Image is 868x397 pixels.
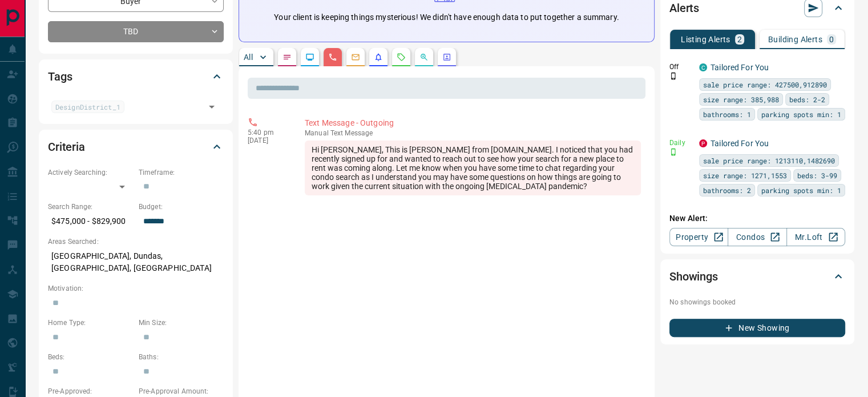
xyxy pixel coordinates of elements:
p: New Alert: [669,212,845,224]
p: Text Message [305,129,641,137]
h2: Showings [669,267,718,286]
p: Beds: [48,352,133,362]
span: parking spots min: 1 [761,185,841,196]
span: beds: 3-99 [797,170,837,181]
div: Tags [48,63,224,90]
span: manual [305,129,329,137]
p: Areas Searched: [48,236,224,247]
a: Condos [728,228,786,246]
p: Min Size: [139,318,224,328]
svg: Lead Browsing Activity [305,53,314,62]
p: [DATE] [248,137,288,145]
p: Timeframe: [139,167,224,178]
h2: Criteria [48,138,85,156]
svg: Emails [351,53,360,62]
span: beds: 2-2 [789,94,825,105]
p: Pre-Approved: [48,386,133,396]
div: property.ca [699,139,707,147]
p: All [244,53,253,61]
span: bathrooms: 1 [703,109,751,120]
a: Property [669,228,728,246]
p: Off [669,62,692,72]
div: Showings [669,263,845,290]
a: Mr.Loft [786,228,845,246]
p: Motivation: [48,283,224,294]
svg: Calls [328,53,337,62]
div: Hi [PERSON_NAME], This is [PERSON_NAME] from [DOMAIN_NAME]. I noticed that you had recently signe... [305,141,641,195]
p: 5:40 pm [248,129,288,137]
p: Daily [669,138,692,148]
p: Listing Alerts [681,35,730,43]
p: Your client is keeping things mysterious! We didn't have enough data to put together a summary. [274,11,619,23]
span: size range: 385,988 [703,94,779,105]
h2: Tags [48,67,72,86]
p: Baths: [139,352,224,362]
p: Building Alerts [768,35,822,43]
p: Actively Searching: [48,167,133,178]
p: No showings booked [669,297,845,307]
a: Tailored For You [710,139,769,148]
svg: Listing Alerts [374,53,383,62]
svg: Opportunities [419,53,429,62]
span: sale price range: 427500,912890 [703,79,827,90]
p: Text Message - Outgoing [305,117,641,129]
span: sale price range: 1213110,1482690 [703,155,835,166]
span: bathrooms: 2 [703,185,751,196]
p: Pre-Approval Amount: [139,386,224,396]
div: Criteria [48,133,224,161]
button: New Showing [669,319,845,337]
p: Search Range: [48,202,133,212]
button: Open [204,99,220,115]
svg: Push Notification Only [669,72,677,80]
a: Tailored For You [710,63,769,72]
svg: Push Notification Only [669,148,677,156]
span: size range: 1271,1553 [703,170,787,181]
svg: Requests [397,53,406,62]
p: 2 [737,35,742,43]
div: condos.ca [699,63,707,71]
p: 0 [829,35,834,43]
p: Budget: [139,202,224,212]
p: Home Type: [48,318,133,328]
svg: Agent Actions [442,53,451,62]
svg: Notes [282,53,292,62]
p: [GEOGRAPHIC_DATA], Dundas, [GEOGRAPHIC_DATA], [GEOGRAPHIC_DATA] [48,247,224,278]
p: $475,000 - $829,900 [48,212,133,231]
div: TBD [48,21,224,42]
span: parking spots min: 1 [761,109,841,120]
